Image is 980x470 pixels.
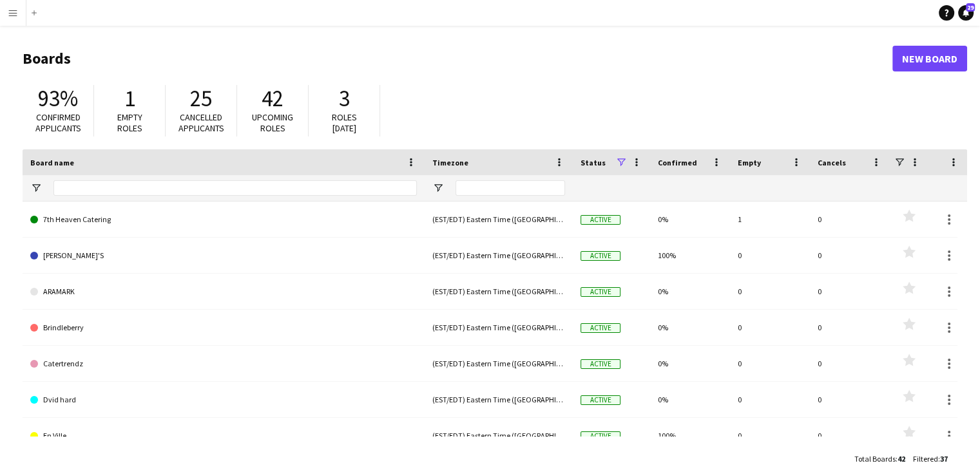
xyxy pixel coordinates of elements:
span: Filtered [913,454,938,464]
span: Confirmed applicants [35,111,81,134]
div: 0 [810,418,890,453]
span: Total Boards [854,454,896,464]
span: 42 [898,454,905,464]
span: 1 [124,84,135,113]
span: Active [581,251,620,261]
input: Board name Filter Input [53,180,417,196]
div: 0% [650,310,730,345]
div: 0 [730,346,810,381]
span: Active [581,395,620,405]
div: 0 [810,202,890,237]
button: Open Filter Menu [432,182,444,194]
span: Active [581,359,620,369]
a: 7th Heaven Catering [30,202,417,238]
input: Timezone Filter Input [456,180,565,196]
span: 42 [262,84,283,113]
span: Roles [DATE] [332,111,357,134]
div: 0 [810,310,890,345]
div: 0 [810,346,890,381]
a: En Ville [30,418,417,454]
span: Cancels [818,158,846,167]
a: Brindleberry [30,310,417,346]
span: Active [581,431,620,441]
div: (EST/EDT) Eastern Time ([GEOGRAPHIC_DATA] & [GEOGRAPHIC_DATA]) [425,310,573,345]
h1: Boards [23,49,892,68]
div: (EST/EDT) Eastern Time ([GEOGRAPHIC_DATA] & [GEOGRAPHIC_DATA]) [425,382,573,417]
div: 0 [730,274,810,309]
span: 25 [190,84,212,113]
div: (EST/EDT) Eastern Time ([GEOGRAPHIC_DATA] & [GEOGRAPHIC_DATA]) [425,238,573,273]
span: Empty [738,158,761,167]
span: Active [581,323,620,333]
div: 0 [730,310,810,345]
span: 29 [966,3,975,12]
span: Upcoming roles [252,111,293,134]
span: 37 [940,454,948,464]
span: Board name [30,158,74,167]
a: Dvid hard [30,382,417,418]
div: 0% [650,346,730,381]
span: Active [581,215,620,225]
div: (EST/EDT) Eastern Time ([GEOGRAPHIC_DATA] & [GEOGRAPHIC_DATA]) [425,274,573,309]
span: Empty roles [117,111,142,134]
div: 100% [650,418,730,453]
div: 100% [650,238,730,273]
button: Open Filter Menu [30,182,42,194]
a: [PERSON_NAME]'S [30,238,417,274]
div: 0 [730,418,810,453]
div: 0 [730,238,810,273]
div: 0 [730,382,810,417]
div: 0% [650,274,730,309]
div: (EST/EDT) Eastern Time ([GEOGRAPHIC_DATA] & [GEOGRAPHIC_DATA]) [425,202,573,237]
div: 0 [810,274,890,309]
div: (EST/EDT) Eastern Time ([GEOGRAPHIC_DATA] & [GEOGRAPHIC_DATA]) [425,418,573,453]
span: Active [581,287,620,297]
div: 0% [650,202,730,237]
span: 93% [38,84,78,113]
div: 0 [810,382,890,417]
div: 1 [730,202,810,237]
div: 0% [650,382,730,417]
a: New Board [892,46,967,71]
a: 29 [958,5,974,21]
div: (EST/EDT) Eastern Time ([GEOGRAPHIC_DATA] & [GEOGRAPHIC_DATA]) [425,346,573,381]
span: Confirmed [658,158,697,167]
span: Timezone [432,158,468,167]
a: Catertrendz [30,346,417,382]
a: ARAMARK [30,274,417,310]
span: Status [581,158,606,167]
div: 0 [810,238,890,273]
span: 3 [339,84,350,113]
span: Cancelled applicants [178,111,224,134]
